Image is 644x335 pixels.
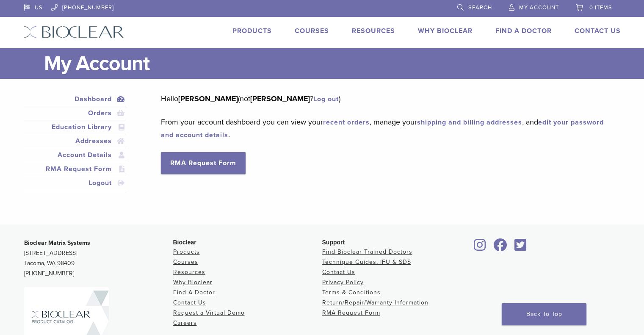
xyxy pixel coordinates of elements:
[173,309,245,316] a: Request a Virtual Demo
[322,269,355,276] a: Contact Us
[24,238,173,279] p: [STREET_ADDRESS] Tacoma, WA 98409 [PHONE_NUMBER]
[495,27,552,35] a: Find A Doctor
[24,239,90,246] strong: Bioclear Matrix Systems
[468,4,492,11] span: Search
[512,244,530,252] a: Bioclear
[322,258,411,266] a: Technique Guides, IFU & SDS
[173,299,206,306] a: Contact Us
[589,4,612,11] span: 0 items
[173,279,213,286] a: Why Bioclear
[44,48,621,79] h1: My Account
[25,178,125,188] a: Logout
[322,239,345,246] span: Support
[352,27,395,35] a: Resources
[25,108,125,118] a: Orders
[313,95,339,103] a: Log out
[322,279,364,286] a: Privacy Policy
[322,289,381,296] a: Terms & Conditions
[575,27,621,35] a: Contact Us
[173,289,215,296] a: Find A Doctor
[25,122,125,132] a: Education Library
[161,116,608,141] p: From your account dashboard you can view your , manage your , and .
[322,248,412,255] a: Find Bioclear Trained Doctors
[250,94,310,103] strong: [PERSON_NAME]
[173,239,196,246] span: Bioclear
[25,164,125,174] a: RMA Request Form
[519,4,559,11] span: My Account
[471,244,489,252] a: Bioclear
[295,27,329,35] a: Courses
[491,244,510,252] a: Bioclear
[161,152,246,174] a: RMA Request Form
[25,94,125,104] a: Dashboard
[178,94,238,103] strong: [PERSON_NAME]
[322,299,428,306] a: Return/Repair/Warranty Information
[161,92,608,105] p: Hello (not ? )
[323,118,370,127] a: recent orders
[232,27,272,35] a: Products
[25,136,125,146] a: Addresses
[25,150,125,160] a: Account Details
[173,269,205,276] a: Resources
[173,319,197,327] a: Careers
[24,92,127,200] nav: Account pages
[173,248,200,255] a: Products
[24,26,124,38] img: Bioclear
[417,118,522,127] a: shipping and billing addresses
[502,303,586,325] a: Back To Top
[173,258,198,266] a: Courses
[322,309,380,316] a: RMA Request Form
[418,27,473,35] a: Why Bioclear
